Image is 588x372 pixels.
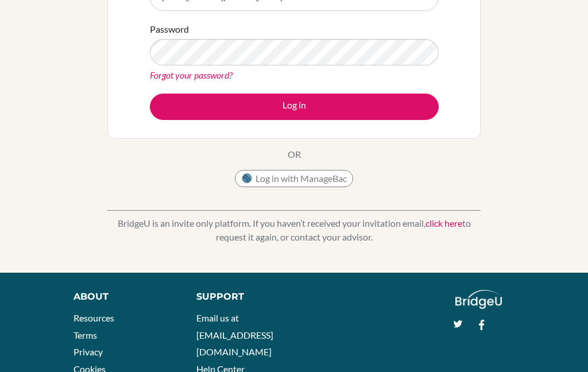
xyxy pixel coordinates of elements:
button: Log in [150,94,439,120]
div: About [73,290,171,304]
a: Terms [73,330,97,340]
p: BridgeU is an invite only platform. If you haven’t received your invitation email, to request it ... [107,216,481,244]
div: Support [196,290,284,304]
a: Email us at [EMAIL_ADDRESS][DOMAIN_NAME] [196,312,273,357]
a: Privacy [73,346,103,357]
button: Log in with ManageBac [235,170,353,187]
img: logo_white@2x-f4f0deed5e89b7ecb1c2cc34c3e3d731f90f0f143d5ea2071677605dd97b5244.png [455,290,502,309]
label: Password [150,22,189,36]
p: OR [288,148,301,161]
a: Resources [73,312,114,323]
a: click here [425,218,462,228]
a: Forgot your password? [150,69,233,80]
